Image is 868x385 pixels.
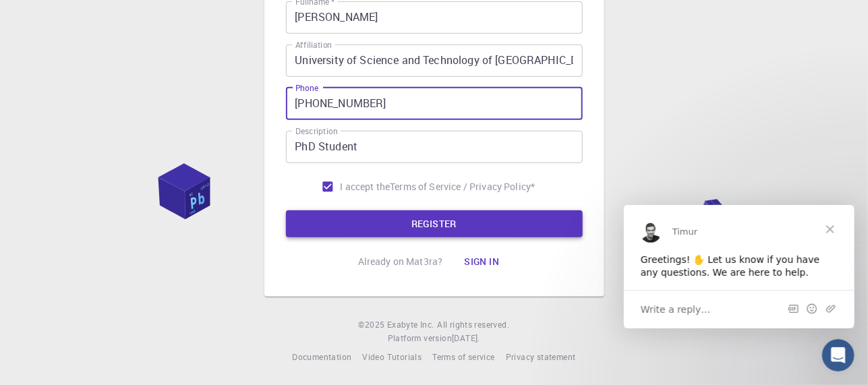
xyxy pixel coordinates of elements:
span: Exabyte Inc. [387,319,434,330]
span: Platform version [388,332,452,345]
button: Sign in [453,248,510,275]
a: Video Tutorials [362,351,422,364]
span: © 2025 [359,318,387,332]
label: Phone [295,82,318,94]
a: Terms of service [432,351,494,364]
label: Description [295,125,338,137]
label: Affiliation [295,39,332,51]
span: I accept the [341,180,390,194]
a: Exabyte Inc. [387,318,434,332]
p: Terms of Service / Privacy Policy * [390,180,535,194]
iframe: Intercom live chat message [624,205,855,328]
span: All rights reserved. [437,318,509,332]
p: Already on Mat3ra? [358,255,443,268]
a: Documentation [292,351,351,364]
a: [DATE]. [452,332,480,345]
span: Privacy statement [506,351,576,362]
span: Documentation [292,351,351,362]
button: REGISTER [286,210,583,237]
a: Terms of Service / Privacy Policy* [390,180,535,194]
span: Video Tutorials [362,351,422,362]
span: Terms of service [432,351,494,362]
iframe: Intercom live chat [822,339,855,372]
a: Privacy statement [506,351,576,364]
span: [DATE] . [452,332,480,343]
